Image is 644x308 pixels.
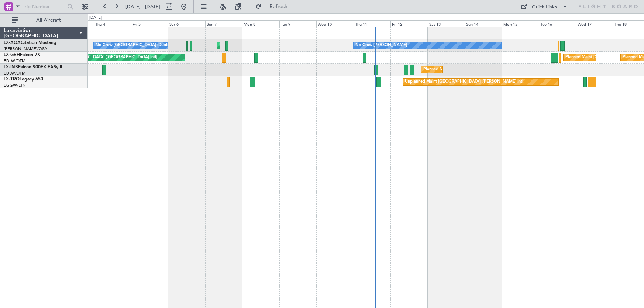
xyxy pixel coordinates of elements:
span: Refresh [263,4,294,9]
div: Thu 4 [94,20,131,27]
button: Quick Links [517,1,572,13]
div: Thu 11 [354,20,391,27]
div: Tue 16 [539,20,576,27]
a: LX-GBHFalcon 7X [4,53,40,57]
div: Sat 6 [168,20,205,27]
span: [DATE] - [DATE] [125,3,160,10]
a: EGGW/LTN [4,83,26,88]
div: Wed 17 [576,20,613,27]
a: [PERSON_NAME]/QSA [4,46,47,52]
div: No Crew [GEOGRAPHIC_DATA] (Dublin Intl) [96,40,179,51]
a: EDLW/DTM [4,58,25,64]
button: Refresh [252,1,296,13]
div: [DATE] [89,15,102,21]
button: All Aircraft [8,14,80,26]
div: Mon 15 [502,20,539,27]
a: LX-TROLegacy 650 [4,77,43,82]
span: LX-TRO [4,77,20,82]
div: Unplanned Maint [GEOGRAPHIC_DATA] ([PERSON_NAME] Intl) [405,76,524,87]
div: Quick Links [532,4,557,11]
div: Sun 14 [465,20,502,27]
a: LX-AOACitation Mustang [4,41,56,45]
div: Fri 5 [131,20,168,27]
span: LX-INB [4,65,18,69]
div: Sat 13 [428,20,465,27]
a: LX-INBFalcon 900EX EASy II [4,65,62,69]
span: All Aircraft [19,18,78,23]
span: LX-GBH [4,53,20,57]
input: Trip Number [23,1,65,12]
div: Planned Maint [GEOGRAPHIC_DATA] ([GEOGRAPHIC_DATA]) [219,40,335,51]
span: LX-AOA [4,41,21,45]
div: Planned Maint [GEOGRAPHIC_DATA] ([GEOGRAPHIC_DATA]) [423,64,540,75]
div: Planned Maint [GEOGRAPHIC_DATA] ([GEOGRAPHIC_DATA] Intl) [34,52,157,63]
div: Sun 7 [205,20,242,27]
div: No Crew [PERSON_NAME] [355,40,407,51]
div: Tue 9 [279,20,317,27]
a: EDLW/DTM [4,70,25,76]
div: Wed 10 [316,20,354,27]
div: Mon 8 [242,20,279,27]
div: Fri 12 [390,20,428,27]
